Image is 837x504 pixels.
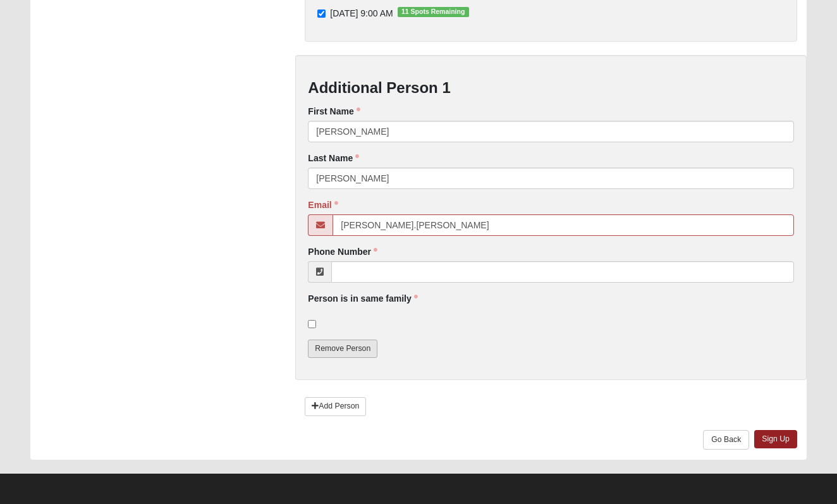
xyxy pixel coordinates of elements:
h3: Additional Person 1 [308,79,794,97]
span: [DATE] 9:00 AM [330,8,393,18]
a: Remove Person [308,340,377,358]
a: Sign Up [754,430,797,448]
label: Last Name [308,152,359,164]
label: Email [308,199,338,211]
label: Person is in same family [308,292,417,305]
a: Add Person [305,397,366,415]
span: 11 Spots Remaining [398,7,469,17]
label: First Name [308,105,360,118]
a: Go Back [703,430,749,450]
label: Phone Number [308,245,377,258]
input: [DATE] 9:00 AM11 Spots Remaining [317,9,326,18]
